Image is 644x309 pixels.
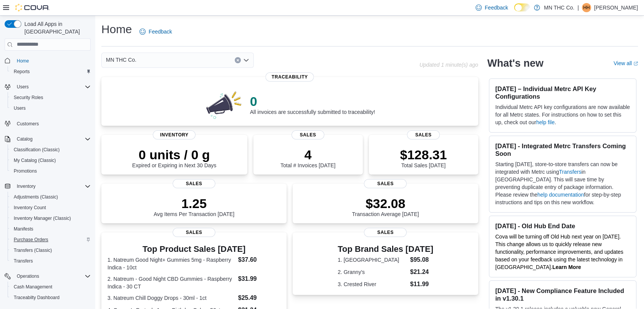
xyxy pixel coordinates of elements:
[352,196,419,217] div: Transaction Average [DATE]
[338,268,407,276] dt: 2. Granny's
[14,69,30,75] span: Reports
[11,235,51,244] a: Purchase Orders
[410,267,433,277] dd: $21.24
[410,255,433,264] dd: $95.08
[11,192,91,202] span: Adjustments (Classic)
[132,147,216,168] div: Expired or Expiring in Next 30 Days
[11,224,36,234] a: Manifests
[14,272,42,281] button: Operations
[11,214,74,223] a: Inventory Manager (Classic)
[154,196,234,211] p: 1.25
[204,89,244,120] img: 0
[14,215,71,221] span: Inventory Manager (Classic)
[243,57,249,63] button: Open list of options
[400,147,447,162] p: $128.31
[514,3,530,11] input: Dark Mode
[21,20,91,35] span: Load All Apps in [GEOGRAPHIC_DATA]
[11,67,91,76] span: Reports
[514,11,514,12] span: Dark Mode
[17,121,39,127] span: Customers
[14,295,59,301] span: Traceabilty Dashboard
[14,168,37,174] span: Promotions
[154,196,234,217] div: Avg Items Per Transaction [DATE]
[14,272,91,281] span: Operations
[8,103,94,114] button: Users
[11,156,59,165] a: My Catalog (Classic)
[14,194,58,200] span: Adjustments (Classic)
[495,85,630,100] h3: [DATE] – Individual Metrc API Key Configurations
[552,264,581,270] a: Learn More
[17,58,29,64] span: Home
[11,293,91,302] span: Traceabilty Dashboard
[8,155,94,166] button: My Catalog (Classic)
[153,130,195,139] span: Inventory
[410,280,433,289] dd: $11.99
[582,3,591,12] div: Heather Hawkinson
[14,82,91,91] span: Users
[17,183,35,189] span: Inventory
[495,234,623,270] span: Cova will be turning off Old Hub next year on [DATE]. This change allows us to quickly release ne...
[14,182,38,191] button: Inventory
[250,94,375,109] p: 0
[173,179,215,188] span: Sales
[238,255,281,264] dd: $37.60
[11,282,55,291] a: Cash Management
[14,82,32,91] button: Users
[495,160,630,206] p: Starting [DATE], store-to-store transfers can now be integrated with Metrc using in [GEOGRAPHIC_D...
[238,274,281,283] dd: $31.99
[8,92,94,103] button: Security Roles
[8,282,94,292] button: Cash Management
[11,93,46,102] a: Security Roles
[14,258,33,264] span: Transfers
[250,94,375,115] div: All invoices are successfully submitted to traceability!
[8,144,94,155] button: Classification (Classic)
[8,245,94,256] button: Transfers (Classic)
[106,55,136,64] span: MN THC Co.
[14,182,91,191] span: Inventory
[132,147,216,162] p: 0 units / 0 g
[14,94,43,101] span: Security Roles
[266,72,314,82] span: Traceability
[495,142,630,157] h3: [DATE] - Integrated Metrc Transfers Coming Soon
[8,234,94,245] button: Purchase Orders
[15,4,50,11] img: Cova
[11,145,91,154] span: Classification (Classic)
[11,282,91,291] span: Cash Management
[11,214,91,223] span: Inventory Manager (Classic)
[11,203,91,212] span: Inventory Count
[8,256,94,266] button: Transfers
[2,118,94,129] button: Customers
[11,224,91,234] span: Manifests
[11,293,62,302] a: Traceabilty Dashboard
[8,292,94,303] button: Traceabilty Dashboard
[107,245,280,254] h3: Top Product Sales [DATE]
[11,235,91,244] span: Purchase Orders
[407,130,440,139] span: Sales
[14,56,32,66] a: Home
[583,3,590,12] span: HH
[14,247,52,253] span: Transfers (Classic)
[11,246,55,255] a: Transfers (Classic)
[8,66,94,77] button: Reports
[17,136,32,142] span: Catalog
[14,226,33,232] span: Manifests
[14,119,91,128] span: Customers
[2,181,94,192] button: Inventory
[487,57,543,69] h2: What's new
[14,119,42,128] a: Customers
[544,3,574,12] p: MN THC Co.
[136,24,175,39] a: Feedback
[14,134,35,144] button: Catalog
[400,147,447,168] div: Total Sales [DATE]
[11,167,91,176] span: Promotions
[495,103,630,126] p: Individual Metrc API key configurations are now available for all Metrc states. For instructions ...
[235,57,241,63] button: Clear input
[11,246,91,255] span: Transfers (Classic)
[280,147,335,162] p: 4
[2,271,94,282] button: Operations
[8,166,94,176] button: Promotions
[173,228,215,237] span: Sales
[577,3,579,12] p: |
[14,284,52,290] span: Cash Management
